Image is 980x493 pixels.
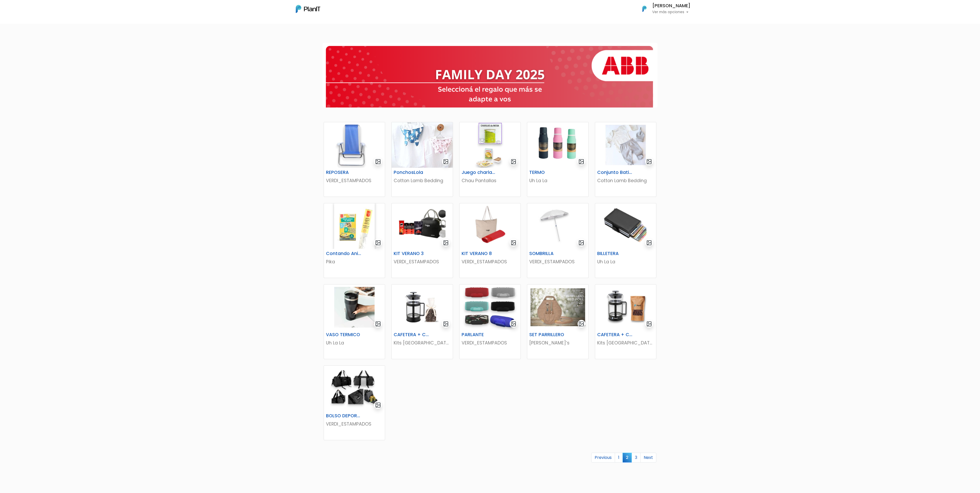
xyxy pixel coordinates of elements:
h6: CAFETERA + CAFÉ [594,332,636,337]
a: gallery-light CAFETERA + CHOCOLATE Kits [GEOGRAPHIC_DATA] [391,284,453,359]
p: Ver más opciones [652,10,690,14]
img: gallery-light [443,240,449,246]
img: thumb_image__copia___copia___copia_-Photoroom__11_.jpg [460,122,520,168]
p: VERDI_ESTAMPADOS [462,340,518,346]
a: gallery-light CAFETERA + CAFÉ Kits [GEOGRAPHIC_DATA] [595,284,656,359]
a: gallery-light KIT VERANO 3 VERDI_ESTAMPADOS [391,203,453,278]
h6: KIT VERANO 8 [458,251,501,256]
span: 2 [623,453,632,462]
a: 1 [615,453,623,463]
a: Next [640,453,656,463]
img: thumb_Ponchos.jpg [392,122,453,168]
h6: SET PARRILLERO [526,332,568,337]
p: VERDI_ESTAMPADOS [326,177,383,184]
img: gallery-light [578,321,584,327]
a: 3 [632,453,641,463]
img: gallery-light [511,321,517,327]
img: gallery-light [578,159,584,165]
img: gallery-light [578,240,584,246]
img: thumb_Captura_de_pantalla_2025-09-08_093528.png [595,203,656,249]
a: gallery-light VASO TERMICO Uh La La [324,284,385,359]
img: gallery-light [375,240,381,246]
img: gallery-light [646,240,652,246]
img: gallery-light [443,321,449,327]
p: Uh La La [529,177,586,184]
img: thumb_DA94E2CF-B819-43A9-ABEE-A867DEA1475D.jpeg [595,284,656,330]
img: gallery-light [375,321,381,327]
h6: Contando Animales Puzle + Lamina Gigante [323,251,365,256]
img: PlanIt Logo [296,5,320,13]
a: gallery-light SOMBRILLA VERDI_ESTAMPADOS [527,203,588,278]
h6: Juego charlas de mesa + Cartas españolas [458,170,501,175]
a: gallery-light SET PARRILLERO [PERSON_NAME]’s [527,284,588,359]
h6: Conjunto Batita, Pelele y Gorro [594,170,636,175]
a: gallery-light TERMO Uh La La [527,122,588,197]
img: gallery-light [511,159,517,165]
a: gallery-light PARLANTE VERDI_ESTAMPADOS [459,284,521,359]
img: gallery-light [511,240,517,246]
img: gallery-light [646,321,652,327]
button: PlanIt Logo [PERSON_NAME] Ver más opciones [636,2,690,16]
p: VERDI_ESTAMPADOS [326,421,383,427]
a: gallery-light KIT VERANO 8 VERDI_ESTAMPADOS [459,203,521,278]
p: Cotton Lamb Bedding [597,177,654,184]
h6: BILLETERA [594,251,636,256]
h6: [PERSON_NAME] [652,4,690,8]
img: PlanIt Logo [639,3,650,14]
img: thumb_Lunchera_1__1___copia_-Photoroom__89_.jpg [527,122,588,168]
h6: BOLSO DEPORTIVO [323,413,365,419]
p: Chau Pantallas [462,177,518,184]
p: Pika [326,258,383,265]
p: Kits [GEOGRAPHIC_DATA] [597,340,654,346]
a: gallery-light BILLETERA Uh La La [595,203,656,278]
h6: KIT VERANO 3 [391,251,433,256]
img: thumb_Captura_de_pantalla_2024-09-05_150832.png [324,122,385,168]
h6: REPOSERA [323,170,365,175]
p: Cotton Lamb Bedding [394,177,450,184]
a: gallery-light BOLSO DEPORTIVO VERDI_ESTAMPADOS [324,365,385,440]
img: gallery-light [375,402,381,408]
a: gallery-light PonchosLola Cotton Lamb Bedding [391,122,453,197]
img: thumb_BD93420D-603B-4D67-A59E-6FB358A47D23.jpeg [527,203,588,249]
p: Uh La La [326,340,383,346]
img: thumb_2FDA6350-6045-48DC-94DD-55C445378348-Photoroom__12_.jpg [324,203,385,249]
h6: VASO TERMICO [323,332,365,337]
p: Uh La La [597,258,654,265]
p: [PERSON_NAME]’s [529,340,586,346]
img: thumb_2000___2000-Photoroom_-_2024-09-26T150532.072.jpg [460,284,520,330]
a: Previous [591,453,615,463]
a: gallery-light Juego charlas de mesa + Cartas españolas Chau Pantallas [459,122,521,197]
img: thumb_C14F583B-8ACB-4322-A191-B199E8EE9A61.jpeg [392,284,453,330]
img: gallery-light [443,159,449,165]
h6: PARLANTE [458,332,501,337]
a: gallery-light Conjunto Batita, Pelele y Gorro Cotton Lamb Bedding [595,122,656,197]
a: gallery-light Contando Animales Puzle + Lamina Gigante Pika [324,203,385,278]
h6: PonchosLola [391,170,433,175]
img: thumb_Captura_de_pantalla_2025-09-09_101044.png [392,203,453,249]
img: thumb_Captura_de_pantalla_2025-05-29_132914.png [324,366,385,411]
img: thumb_image__copia___copia___copia___copia___copia___copia___copia___copia___copia_-Photoroom__13... [527,284,588,330]
img: thumb_WhatsApp_Image_2023-04-20_at_11.36.09.jpg [324,284,385,330]
p: VERDI_ESTAMPADOS [462,258,518,265]
img: gallery-light [646,159,652,165]
img: thumb_Captura_de_pantalla_2025-09-09_103452.png [460,203,520,249]
h6: SOMBRILLA [526,251,568,256]
h6: CAFETERA + CHOCOLATE [391,332,433,337]
h6: TERMO [526,170,568,175]
p: VERDI_ESTAMPADOS [394,258,450,265]
p: VERDI_ESTAMPADOS [529,258,586,265]
p: Kits [GEOGRAPHIC_DATA] [394,340,450,346]
a: gallery-light REPOSERA VERDI_ESTAMPADOS [324,122,385,197]
img: thumb_2FDA6350-6045-48DC-94DD-55C445378348-Photoroom__8_.jpg [595,122,656,168]
img: gallery-light [375,159,381,165]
